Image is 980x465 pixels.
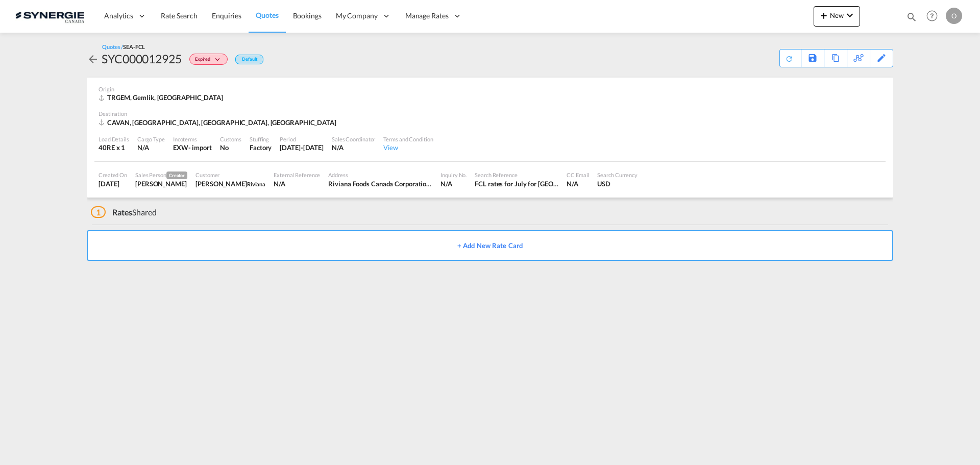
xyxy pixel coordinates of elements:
[99,135,129,143] div: Load Details
[247,181,265,187] span: Riviana
[195,171,265,179] div: Customer
[336,11,378,21] span: My Company
[212,11,241,20] span: Enquiries
[293,11,322,20] span: Bookings
[818,11,856,19] span: New
[801,50,824,67] div: Save As Template
[475,179,558,188] div: FCL rates for July for Riviana from Turkey || OVS251300
[104,11,133,21] span: Analytics
[102,43,145,51] div: Quotes /SEA-FCL
[135,171,187,179] div: Sales Person
[173,135,212,143] div: Incoterms
[256,11,278,19] span: Quotes
[475,171,558,179] div: Search Reference
[112,207,133,217] span: Rates
[280,143,324,152] div: 2 Aug 2025
[923,7,941,25] span: Help
[195,179,265,188] div: Yassine Cherkaoui
[274,179,320,188] div: N/A
[332,135,375,143] div: Sales Coordinator
[173,143,188,152] div: EXW
[274,171,320,179] div: External Reference
[814,6,860,27] button: icon-plus 400-fgNewicon-chevron-down
[123,43,144,50] span: SEA-FCL
[785,50,796,63] div: Quote PDF is not available at this time
[328,171,432,179] div: Address
[166,172,187,179] span: Creator
[383,143,433,152] div: View
[946,8,962,24] div: O
[597,179,638,188] div: USD
[906,11,917,27] div: icon-magnify
[99,93,226,102] div: TRGEM, Gemlik, Europe
[923,7,946,26] div: Help
[906,11,917,22] md-icon: icon-magnify
[405,11,449,21] span: Manage Rates
[818,9,830,21] md-icon: icon-plus 400-fg
[440,179,467,188] div: N/A
[99,171,127,179] div: Created On
[99,85,881,93] div: Origin
[220,143,241,152] div: No
[440,171,467,179] div: Inquiry No.
[567,179,589,188] div: N/A
[567,171,589,179] div: CC Email
[280,135,324,143] div: Period
[220,135,241,143] div: Customs
[784,53,795,64] md-icon: icon-refresh
[188,143,212,152] div: - import
[91,206,106,218] span: 1
[597,171,638,179] div: Search Currency
[99,118,339,127] div: CAVAN, Vancouver, BC, Americas
[250,135,272,143] div: Stuffing
[99,110,881,117] div: Destination
[161,11,198,20] span: Rate Search
[91,207,157,218] div: Shared
[87,230,893,261] button: + Add New Rate Card
[87,53,99,65] md-icon: icon-arrow-left
[137,135,165,143] div: Cargo Type
[383,135,433,143] div: Terms and Condition
[135,179,187,188] div: Karen Mercier
[332,143,375,152] div: N/A
[235,55,263,64] div: Default
[102,51,182,67] div: SYC000012925
[844,9,856,21] md-icon: icon-chevron-down
[99,179,127,188] div: 3 Jul 2025
[137,143,165,152] div: N/A
[99,143,129,152] div: 40RE x 1
[15,5,84,28] img: 1f56c880d42311ef80fc7dca854c8e59.png
[195,56,213,66] span: Expired
[107,93,223,102] span: TRGEM, Gemlik, [GEOGRAPHIC_DATA]
[213,57,225,63] md-icon: icon-chevron-down
[328,179,432,188] div: Riviana Foods Canada Corporation 5125 rue du Trianon, suite 450 Montréal, QC H1M 2S5
[182,51,230,67] div: Change Status Here
[87,51,102,67] div: icon-arrow-left
[250,143,272,152] div: Factory Stuffing
[189,54,228,65] div: Change Status Here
